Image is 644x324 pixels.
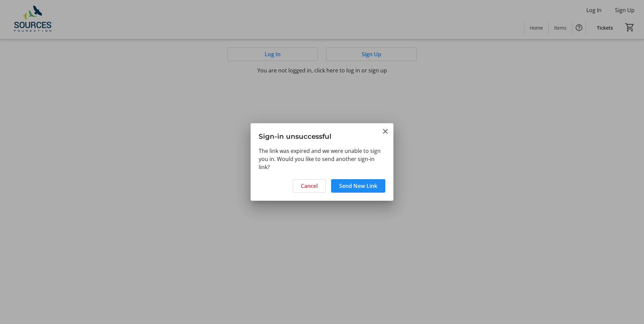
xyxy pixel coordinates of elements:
button: Send New Link [331,179,385,193]
h3: Sign-in unsuccessful [251,123,393,147]
button: Close [381,127,389,135]
div: The link was expired and we were unable to sign you in. Would you like to send another sign-in link? [251,147,393,175]
span: Send New Link [339,182,377,190]
span: Cancel [301,182,318,190]
button: Cancel [293,179,326,193]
